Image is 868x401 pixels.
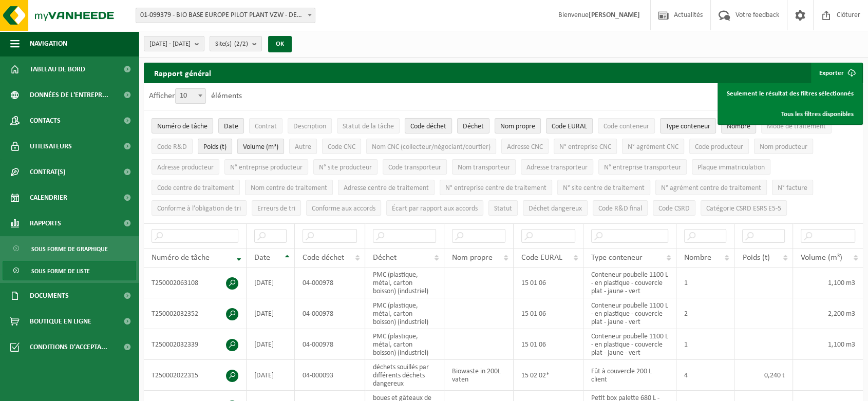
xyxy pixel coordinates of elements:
[247,268,295,298] td: [DATE]
[521,254,562,262] span: Code EURAL
[495,118,541,133] button: Nom propreNom propre: Activate to sort
[157,184,234,192] span: Code centre de traitement
[215,36,248,52] span: Site(s)
[249,118,282,133] button: ContratContrat: Activate to sort
[563,184,645,192] span: N° site centre de traitement
[388,164,441,171] span: Code transporteur
[224,123,238,130] span: Date
[312,205,375,213] span: Conforme aux accords
[306,200,381,216] button: Conforme aux accords : Activate to sort
[293,123,326,130] span: Description
[152,118,213,133] button: Numéro de tâcheNuméro de tâche: Activate to remove sorting
[328,143,355,151] span: Code CNC
[727,123,750,130] span: Nombre
[593,200,648,216] button: Code R&D finalCode R&amp;D final: Activate to sort
[338,180,435,195] button: Adresse centre de traitementAdresse centre de traitement: Activate to sort
[761,118,832,133] button: Mode de traitementMode de traitement: Activate to sort
[507,143,543,151] span: Adresse CNC
[176,89,205,103] span: 10
[31,261,90,281] span: Sous forme de liste
[136,8,315,23] span: 01-099379 - BIO BASE EUROPE PILOT PLANT VZW - DESTELDONK
[224,159,308,175] button: N° entreprise producteurN° entreprise producteur: Activate to sort
[268,36,292,52] button: OK
[501,139,549,154] button: Adresse CNCAdresse CNC: Activate to sort
[811,63,862,83] button: Exporter
[30,31,67,56] span: Navigation
[210,36,262,51] button: Site(s)(2/2)
[801,254,842,262] span: Volume (m³)
[760,143,807,151] span: Nom producteur
[149,36,191,52] span: [DATE] - [DATE]
[247,298,295,329] td: [DATE]
[697,164,765,171] span: Plaque immatriculation
[386,200,483,216] button: Écart par rapport aux accordsÉcart par rapport aux accords: Activate to sort
[365,268,444,298] td: PMC (plastique, métal, carton boisson) (industriel)
[254,254,270,262] span: Date
[778,184,807,192] span: N° facture
[676,298,734,329] td: 2
[152,180,240,195] button: Code centre de traitementCode centre de traitement: Activate to sort
[589,11,640,19] strong: [PERSON_NAME]
[622,139,684,154] button: N° agrément CNCN° agrément CNC: Activate to sort
[521,159,593,175] button: Adresse transporteurAdresse transporteur: Activate to sort
[500,123,535,130] span: Nom propre
[365,298,444,329] td: PMC (plastique, métal, carton boisson) (industriel)
[144,329,247,360] td: T250002032339
[772,180,813,195] button: N° factureN° facture: Activate to sort
[692,159,770,175] button: Plaque immatriculationPlaque immatriculation: Activate to sort
[319,164,372,171] span: N° site producteur
[203,143,227,151] span: Poids (t)
[754,139,813,154] button: Nom producteurNom producteur: Activate to sort
[295,298,366,329] td: 04-000978
[793,268,863,298] td: 1,100 m3
[552,123,587,130] span: Code EURAL
[247,360,295,391] td: [DATE]
[152,254,210,262] span: Numéro de tâche
[30,334,107,360] span: Conditions d'accepta...
[583,298,676,329] td: Conteneur poubelle 1100 L - en plastique - couvercle plat - jaune - vert
[767,123,826,130] span: Mode de traitement
[604,164,681,171] span: N° entreprise transporteur
[603,123,649,130] span: Code conteneur
[734,360,792,391] td: 0,240 t
[793,329,863,360] td: 1,100 m3
[313,159,378,175] button: N° site producteurN° site producteur : Activate to sort
[676,360,734,391] td: 4
[405,118,452,133] button: Code déchetCode déchet: Activate to sort
[658,205,690,213] span: Code CSRD
[684,254,711,262] span: Nombre
[175,88,206,104] span: 10
[557,180,650,195] button: N° site centre de traitementN° site centre de traitement: Activate to sort
[523,200,588,216] button: Déchet dangereux : Activate to sort
[152,200,247,216] button: Conforme à l’obligation de tri : Activate to sort
[251,184,327,192] span: Nom centre de traitement
[144,360,247,391] td: T250002022315
[3,261,136,280] a: Sous forme de liste
[410,123,446,130] span: Code déchet
[373,254,397,262] span: Déchet
[157,205,241,213] span: Conforme à l’obligation de tri
[742,254,769,262] span: Poids (t)
[218,118,244,133] button: DateDate: Activate to sort
[144,36,204,51] button: [DATE] - [DATE]
[257,205,295,213] span: Erreurs de tri
[157,123,207,130] span: Numéro de tâche
[344,184,429,192] span: Adresse centre de traitement
[255,123,277,130] span: Contrat
[157,164,214,171] span: Adresse producteur
[514,298,583,329] td: 15 01 06
[676,329,734,360] td: 1
[230,164,303,171] span: N° entreprise producteur
[30,133,72,159] span: Utilisateurs
[719,83,861,104] a: Seulement le résultat des filtres sélectionnés
[598,205,642,213] span: Code R&D final
[152,139,193,154] button: Code R&DCode R&amp;D: Activate to sort
[488,200,518,216] button: StatutStatut: Activate to sort
[706,205,781,213] span: Catégorie CSRD ESRS E5-5
[157,143,187,151] span: Code R&D
[721,118,756,133] button: NombreNombre: Activate to sort
[365,360,444,391] td: déchets souillés par différents déchets dangereux
[247,329,295,360] td: [DATE]
[598,159,687,175] button: N° entreprise transporteurN° entreprise transporteur: Activate to sort
[337,118,400,133] button: Statut de la tâcheStatut de la tâche: Activate to sort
